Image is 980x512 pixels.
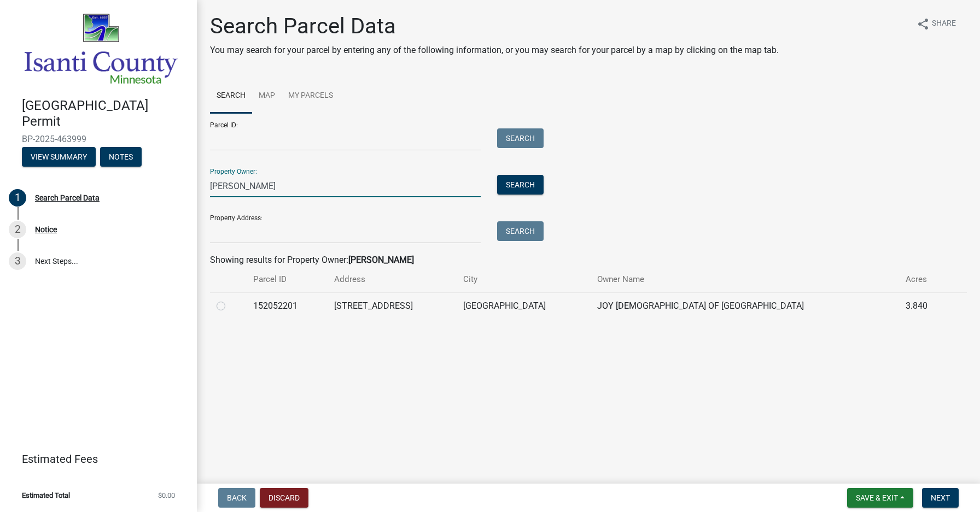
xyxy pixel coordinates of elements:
[218,488,255,508] button: Back
[591,292,899,319] td: JOY [DEMOGRAPHIC_DATA] OF [GEOGRAPHIC_DATA]
[9,189,26,207] div: 1
[591,267,899,292] th: Owner Name
[210,254,967,267] div: Showing results for Property Owner:
[922,488,959,508] button: Next
[908,13,965,34] button: shareShare
[100,153,142,162] wm-modal-confirm: Notes
[22,147,96,167] button: View Summary
[497,221,544,241] button: Search
[328,292,457,319] td: [STREET_ADDRESS]
[328,267,457,292] th: Address
[917,17,930,31] i: share
[497,175,544,195] button: Search
[210,79,252,114] a: Search
[210,13,779,39] h1: Search Parcel Data
[252,79,282,114] a: Map
[247,267,327,292] th: Parcel ID
[158,492,175,499] span: $0.00
[457,267,591,292] th: City
[9,252,26,270] div: 3
[35,194,100,202] div: Search Parcel Data
[9,448,179,470] a: Estimated Fees
[847,488,913,508] button: Save & Exit
[22,98,188,130] h4: [GEOGRAPHIC_DATA] Permit
[282,79,340,114] a: My Parcels
[457,292,591,319] td: [GEOGRAPHIC_DATA]
[22,134,175,144] span: BP-2025-463999
[210,44,779,57] p: You may search for your parcel by entering any of the following information, or you may search fo...
[931,493,950,502] span: Next
[856,493,898,502] span: Save & Exit
[22,11,179,86] img: Isanti County, Minnesota
[260,488,308,508] button: Discard
[227,493,247,502] span: Back
[22,153,96,162] wm-modal-confirm: Summary
[247,292,327,319] td: 152052201
[932,17,956,31] span: Share
[497,128,544,148] button: Search
[100,147,142,167] button: Notes
[35,226,57,233] div: Notice
[22,492,70,499] span: Estimated Total
[348,255,414,265] strong: [PERSON_NAME]
[899,267,948,292] th: Acres
[9,221,26,238] div: 2
[899,292,948,319] td: 3.840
